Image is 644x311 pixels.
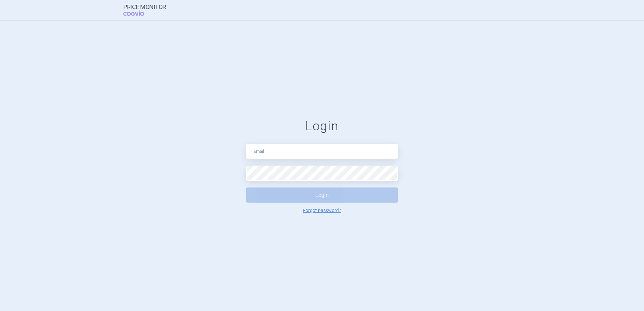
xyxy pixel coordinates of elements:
a: Forgot password? [303,208,341,213]
h1: Login [246,118,398,134]
span: COGVIO [123,10,154,16]
a: Price MonitorCOGVIO [123,4,166,16]
input: Email [246,144,398,159]
strong: Price Monitor [123,4,166,10]
button: Login [246,187,398,203]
